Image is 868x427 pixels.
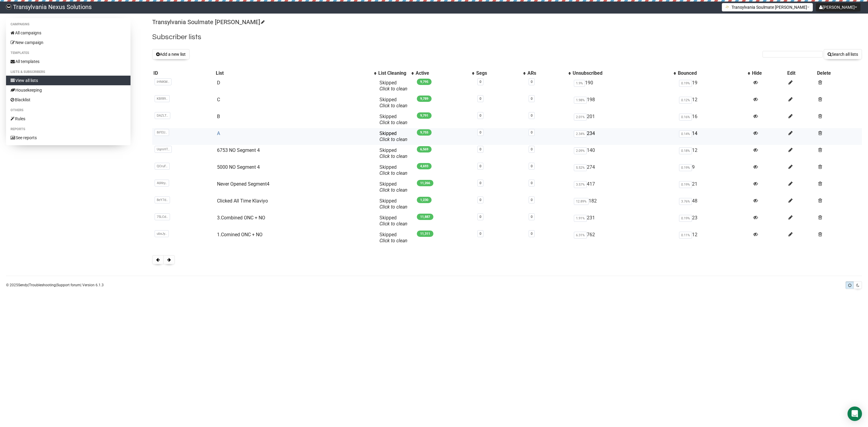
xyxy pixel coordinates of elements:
[155,230,169,237] span: ubxJy..
[152,32,862,42] h2: Subscriber lists
[677,77,751,94] td: 19
[153,70,213,76] div: ID
[531,164,533,168] a: 0
[480,232,481,236] a: 0
[379,130,407,142] span: Skipped
[480,164,481,168] a: 0
[417,197,432,203] span: 1,230
[571,94,677,111] td: 198
[379,187,407,193] a: Click to clean
[217,215,265,221] a: 3.Combined ONC + NO
[379,164,407,176] span: Skipped
[480,130,481,134] a: 0
[417,214,433,220] span: 11,887
[155,196,170,203] span: 8eY7d..
[677,94,751,111] td: 12
[18,283,28,287] a: Sendy
[677,162,751,179] td: 9
[679,164,692,171] span: 0.19%
[571,196,677,212] td: 182
[379,137,407,142] a: Click to clean
[817,70,861,76] div: Delete
[6,57,131,66] a: All templates
[6,38,131,47] a: New campaign
[679,215,692,222] span: 0.19%
[571,69,677,77] th: Unsubscribed: No sort applied, activate to apply an ascending sort
[379,204,407,210] a: Click to clean
[531,147,533,151] a: 0
[679,80,692,87] span: 0.19%
[217,114,220,119] a: B
[679,181,692,188] span: 0.19%
[217,164,260,170] a: 5000 NO Segment 4
[6,95,131,105] a: Blacklist
[379,232,407,243] span: Skipped
[417,231,433,237] span: 11,311
[751,69,786,77] th: Hide: No sort applied, sorting is disabled
[6,133,131,143] a: See reports
[679,130,692,137] span: 0.14%
[152,18,264,26] a: Transylvania Soulmate [PERSON_NAME]
[679,147,692,154] span: 0.18%
[574,97,587,104] span: 1.98%
[571,179,677,196] td: 417
[722,3,813,11] button: Transylvania Soulmate [PERSON_NAME]
[574,130,587,137] span: 2.34%
[6,21,131,28] li: Campaigns
[377,69,414,77] th: List Cleaning: No sort applied, activate to apply an ascending sort
[6,282,104,288] p: © 2025 | | | Version 6.1.3
[414,69,475,77] th: Active: No sort applied, activate to apply an ascending sort
[786,69,816,77] th: Edit: No sort applied, sorting is disabled
[379,86,407,92] a: Click to clean
[677,69,751,77] th: Bounced: No sort applied, activate to apply an ascending sort
[571,111,677,128] td: 201
[155,112,170,119] span: DAZLT..
[417,79,432,85] span: 9,795
[677,196,751,212] td: 48
[574,147,587,154] span: 2.09%
[6,76,131,85] a: View all lists
[417,163,432,169] span: 4,693
[574,215,587,222] span: 1.91%
[679,198,692,205] span: 3.76%
[480,181,481,185] a: 0
[215,69,377,77] th: List: No sort applied, activate to apply an ascending sort
[217,232,263,237] a: 1.Comined ONC + NO
[216,70,371,76] div: List
[677,179,751,196] td: 21
[816,69,862,77] th: Delete: No sort applied, sorting is disabled
[531,114,533,118] a: 0
[417,180,433,186] span: 11,266
[531,130,533,134] a: 0
[155,180,169,187] span: 46Nty..
[571,162,677,179] td: 274
[379,103,407,108] a: Click to clean
[417,129,432,136] span: 9,755
[155,78,171,85] span: iHNKM..
[217,97,220,102] a: C
[574,181,587,188] span: 3.57%
[217,80,220,86] a: D
[6,107,131,114] li: Others
[526,69,571,77] th: ARs: No sort applied, activate to apply an ascending sort
[677,229,751,246] td: 12
[379,80,407,92] span: Skipped
[531,232,533,236] a: 0
[379,153,407,159] a: Click to clean
[574,80,585,87] span: 1.9%
[475,69,526,77] th: Segs: No sort applied, activate to apply an ascending sort
[379,215,407,227] span: Skipped
[571,145,677,162] td: 140
[574,114,587,121] span: 2.01%
[677,145,751,162] td: 12
[379,181,407,193] span: Skipped
[379,120,407,125] a: Click to clean
[155,163,170,170] span: QCruF..
[573,70,671,76] div: Unsubscribed
[677,212,751,229] td: 23
[480,147,481,151] a: 0
[571,128,677,145] td: 234
[379,238,407,243] a: Click to clean
[571,77,677,94] td: 190
[29,283,56,287] a: Troubleshooting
